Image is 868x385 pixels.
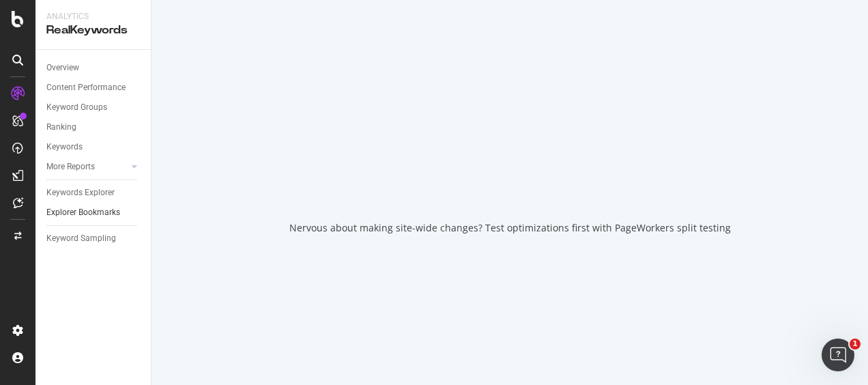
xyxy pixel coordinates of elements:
a: More Reports [46,160,128,174]
a: Overview [46,61,141,75]
a: Content Performance [46,81,141,95]
div: Content Performance [46,81,126,95]
div: Explorer Bookmarks [46,205,120,220]
div: animation [461,150,559,199]
div: Keyword Sampling [46,231,116,246]
span: 1 [850,339,860,350]
div: Keyword Groups [46,100,107,115]
a: Keywords Explorer [46,186,141,200]
div: Overview [46,61,79,75]
a: Keywords [46,140,141,154]
a: Ranking [46,120,141,134]
div: Ranking [46,120,76,134]
div: Keywords [46,140,83,154]
div: Keywords Explorer [46,186,115,200]
iframe: Intercom live chat [822,339,854,371]
a: Keyword Sampling [46,231,141,246]
a: Explorer Bookmarks [46,205,141,220]
div: RealKeywords [46,23,140,38]
a: Keyword Groups [46,100,141,115]
div: Analytics [46,11,140,23]
div: More Reports [46,160,95,174]
div: Nervous about making site-wide changes? Test optimizations first with PageWorkers split testing [289,221,731,235]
